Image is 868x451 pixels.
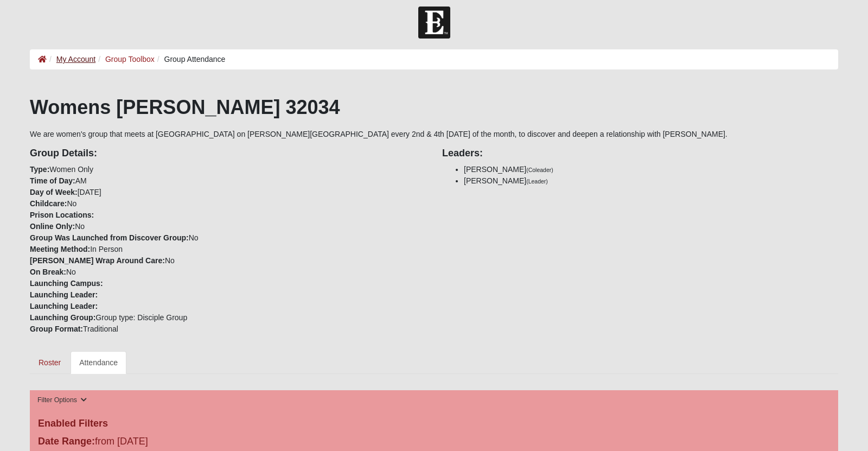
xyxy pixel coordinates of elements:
strong: [PERSON_NAME] Wrap Around Care: [30,256,165,265]
strong: Childcare: [30,199,67,208]
li: Group Attendance [155,54,226,65]
strong: Group Format: [30,325,83,333]
strong: On Break: [30,268,66,276]
strong: Launching Leader: [30,302,98,310]
button: Filter Options [34,395,90,406]
h1: Womens [PERSON_NAME] 32034 [30,96,838,119]
a: Attendance [71,351,126,374]
a: Group Toolbox [105,55,155,63]
strong: Launching Leader: [30,290,98,299]
strong: Prison Locations: [30,211,94,219]
a: My Account [56,55,95,63]
strong: Time of Day: [30,176,75,185]
strong: Day of Week: [30,188,78,196]
h4: Leaders: [442,148,838,160]
a: Roster [30,351,69,374]
small: (Coleader) [526,167,553,173]
h4: Enabled Filters [38,418,830,430]
strong: Meeting Method: [30,245,90,253]
div: Women Only AM [DATE] No No No In Person No No Group type: Disciple Group Traditional [22,140,434,335]
img: Church of Eleven22 Logo [418,7,450,39]
strong: Launching Campus: [30,279,103,288]
small: (Leader) [526,178,548,185]
strong: Online Only: [30,222,75,231]
strong: Type: [30,165,49,174]
h4: Group Details: [30,148,426,160]
strong: Launching Group: [30,313,95,322]
li: [PERSON_NAME] [464,175,838,187]
div: We are women's group that meets at [GEOGRAPHIC_DATA] on [PERSON_NAME][GEOGRAPHIC_DATA] every 2nd ... [30,96,838,374]
li: [PERSON_NAME] [464,164,838,175]
strong: Group Was Launched from Discover Group: [30,233,189,242]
